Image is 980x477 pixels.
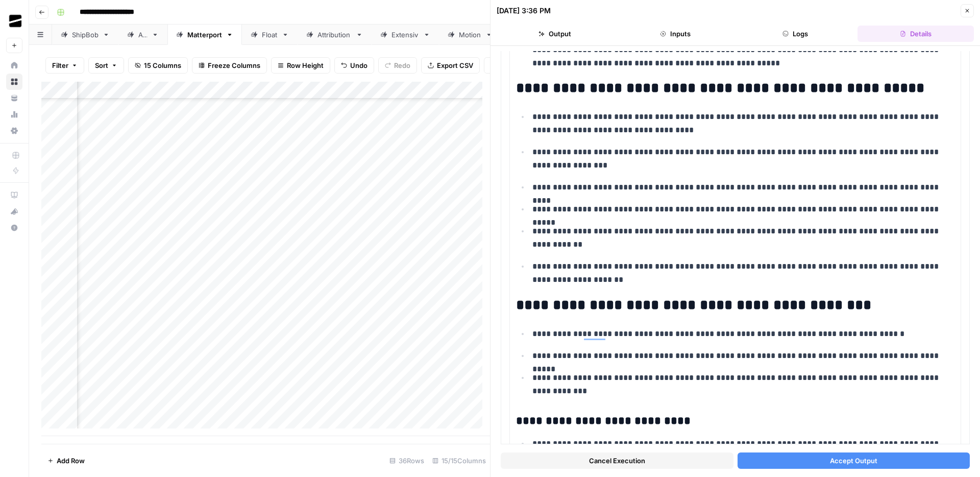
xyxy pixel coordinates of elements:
div: Matterport [187,30,222,40]
button: Add Row [41,452,91,469]
button: Details [857,26,974,42]
button: Freeze Columns [192,57,267,74]
span: Accept Output [830,456,877,466]
button: Inputs [617,26,733,42]
button: Logs [738,26,854,42]
a: Matterport [167,25,242,45]
div: 15/15 Columns [428,452,490,469]
button: 15 Columns [128,57,188,74]
button: Help + Support [6,220,22,236]
div: Extensiv [391,30,419,40]
a: Browse [6,74,22,90]
button: Cancel Execution [501,452,733,469]
span: Freeze Columns [208,60,260,70]
a: Settings [6,123,22,139]
span: Redo [394,60,410,70]
div: [DATE] 3:36 PM [497,6,551,16]
button: Export CSV [421,57,480,74]
a: Attribution [298,25,372,45]
span: Add Row [57,456,85,466]
div: ShipBob [72,30,99,40]
button: Sort [88,57,124,74]
a: Home [6,57,22,74]
button: Output [497,26,613,42]
div: Float [262,30,278,40]
span: Filter [52,60,68,70]
span: Undo [350,60,367,70]
a: AirOps Academy [6,187,22,203]
a: Usage [6,106,22,123]
span: Cancel Execution [589,456,645,466]
button: Redo [378,57,417,74]
span: 15 Columns [144,60,181,70]
div: Attribution [317,30,352,40]
a: Float [242,25,298,45]
div: Motion [459,30,481,40]
div: 36 Rows [385,452,428,469]
a: ShipBob [52,25,118,45]
button: Filter [45,57,84,74]
button: Row Height [271,57,330,74]
div: AC [138,30,148,40]
button: Accept Output [738,452,970,469]
span: Sort [95,60,108,70]
a: AC [118,25,167,45]
button: What's new? [6,203,22,220]
a: Your Data [6,90,22,106]
img: OGM Logo [6,12,24,30]
span: Export CSV [437,60,473,70]
span: Row Height [287,60,324,70]
a: Motion [439,25,501,45]
button: Workspace: OGM [6,8,22,34]
a: Extensiv [372,25,439,45]
div: What's new? [7,204,22,219]
button: Undo [334,57,374,74]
